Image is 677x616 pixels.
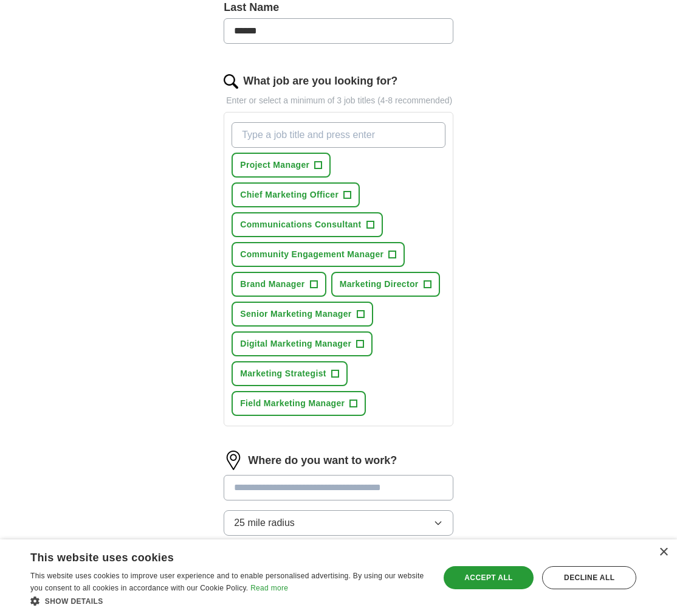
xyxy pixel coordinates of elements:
[340,278,419,291] span: Marketing Director
[234,516,295,530] span: 25 mile radius
[232,242,405,267] button: Community Engagement Manager
[45,597,103,606] span: Show details
[659,548,668,557] div: Close
[250,584,288,592] a: Read more, opens a new window
[224,74,238,89] img: search.png
[240,218,361,231] span: Communications Consultant
[248,452,397,469] label: Where do you want to work?
[542,566,636,589] div: Decline all
[331,272,440,297] button: Marketing Director
[224,94,453,107] p: Enter or select a minimum of 3 job titles (4-8 recommended)
[240,248,383,261] span: Community Engagement Manager
[30,547,397,565] div: This website uses cookies
[232,361,348,386] button: Marketing Strategist
[232,302,373,327] button: Senior Marketing Manager
[30,595,427,607] div: Show details
[240,189,338,201] span: Chief Marketing Officer
[240,278,304,291] span: Brand Manager
[444,566,534,589] div: Accept all
[240,159,309,171] span: Project Manager
[232,182,360,207] button: Chief Marketing Officer
[232,212,382,237] button: Communications Consultant
[240,308,351,320] span: Senior Marketing Manager
[30,572,424,592] span: This website uses cookies to improve user experience and to enable personalised advertising. By u...
[240,397,345,410] span: Field Marketing Manager
[232,272,326,297] button: Brand Manager
[224,451,243,470] img: location.png
[232,153,331,178] button: Project Manager
[243,73,397,89] label: What job are you looking for?
[240,337,351,350] span: Digital Marketing Manager
[232,122,445,148] input: Type a job title and press enter
[232,391,366,416] button: Field Marketing Manager
[224,510,453,536] button: 25 mile radius
[240,367,326,380] span: Marketing Strategist
[232,331,373,356] button: Digital Marketing Manager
